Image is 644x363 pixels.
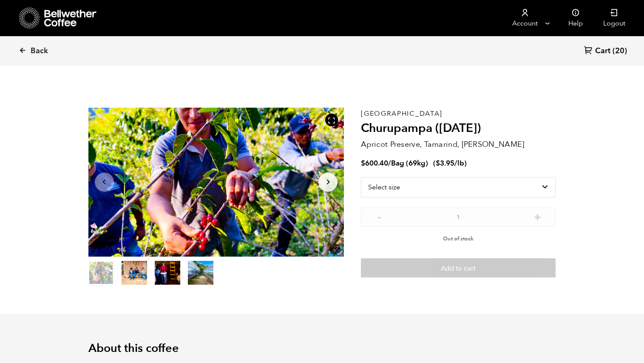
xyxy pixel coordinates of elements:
[433,158,467,168] span: ( )
[361,121,556,136] h2: Churupampa ([DATE])
[436,158,454,168] bdi: 3.95
[388,158,391,168] span: /
[391,158,428,168] span: Bag (69kg)
[443,235,474,243] span: Out of stock
[361,158,365,168] span: $
[361,158,388,168] bdi: 600.40
[454,158,464,168] span: /lb
[584,46,627,57] a: Cart (20)
[595,46,610,56] span: Cart
[613,46,627,56] span: (20)
[374,212,384,220] button: -
[532,212,543,220] button: +
[88,342,556,355] h2: About this coffee
[361,258,556,278] button: Add to cart
[436,158,440,168] span: $
[31,46,48,56] span: Back
[361,139,556,150] p: Apricot Preserve, Tamarind, [PERSON_NAME]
